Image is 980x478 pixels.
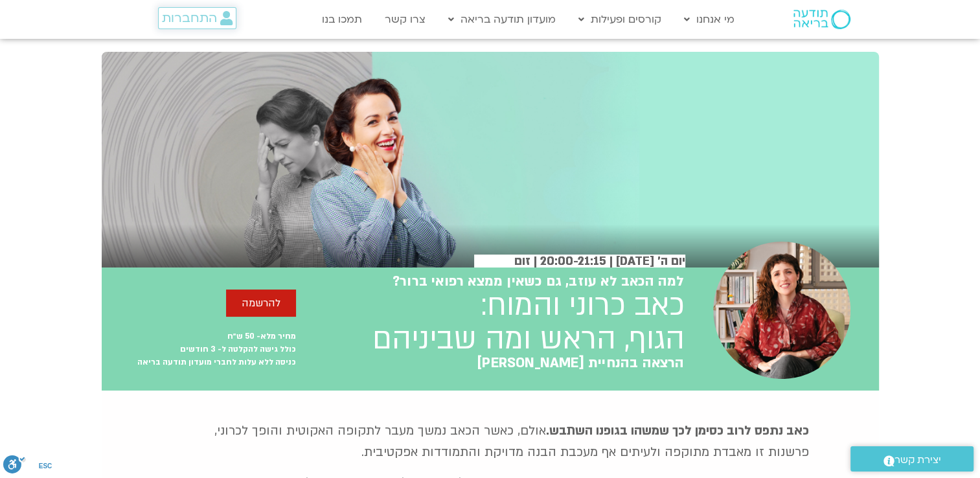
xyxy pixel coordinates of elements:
h2: למה הכאב לא עוזב, גם כשאין ממצא רפואי ברור? [393,274,685,290]
strong: כאב נתפס לרוב כסימן לכך שמשהו בגופנו השתבש. [546,422,809,439]
img: תודעה בריאה [793,10,850,29]
a: להרשמה [226,290,296,317]
h2: הרצאה בהנחיית [PERSON_NAME] [477,356,684,371]
a: קורסים ופעילות [572,7,668,32]
a: צרו קשר [378,7,432,32]
span: יצירת קשר [895,451,941,469]
span: להרשמה [242,297,280,309]
p: אולם, כאשר הכאב נמשך מעבר לתקופה האקוטית והופך לכרוני, פרשנות זו מאבדת מתוקפה ולעיתים אף מעכבת הב... [172,420,809,463]
h2: יום ה׳ [DATE] | 20:00-21:15 | זום [474,255,685,268]
a: יצירת קשר [850,446,974,472]
h2: כאב כרוני והמוח: הגוף, הראש ומה שביניהם [372,289,685,356]
p: מחיר מלא- 50 ש״ח כולל גישה להקלטה ל- 3 חודשים כניסה ללא עלות לחברי מועדון תודעה בריאה [102,330,296,369]
span: התחברות [162,11,217,25]
a: מועדון תודעה בריאה [442,7,562,32]
a: תמכו בנו [315,7,369,32]
a: מי אנחנו [678,7,741,32]
a: התחברות [158,7,236,29]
